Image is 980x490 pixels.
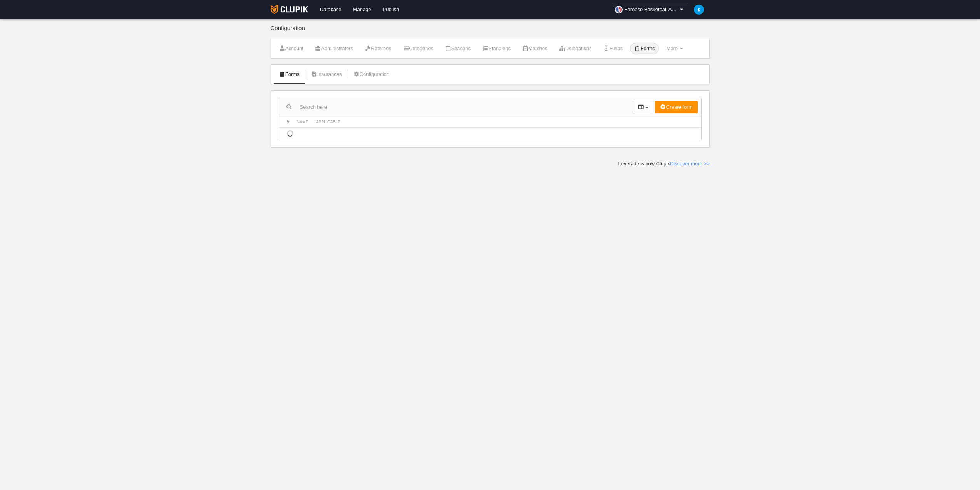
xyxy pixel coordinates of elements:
span: Faroese Basketball Association [625,6,678,13]
a: More [662,43,687,54]
a: Fields [599,43,627,54]
a: Insurances [307,69,346,80]
a: Standings [478,43,515,54]
a: Account [275,43,308,54]
img: Clupik [271,5,308,14]
span: Name [297,120,308,124]
a: Configuration [349,69,394,80]
a: Seasons [441,43,475,54]
a: Categories [399,43,437,54]
a: Forms [275,69,304,80]
div: Configuration [271,25,710,39]
div: Leverade is now Clupik [618,160,710,167]
a: Delegations [555,43,596,54]
img: OariP9kkekom.30x30.jpg [615,6,623,13]
a: Discover more >> [670,161,710,167]
span: More [666,45,678,51]
a: Referees [360,43,395,54]
img: c2l6ZT0zMHgzMCZmcz05JnRleHQ9SyZiZz0wMzliZTU%3D.png [694,5,704,15]
a: Matches [518,43,551,54]
a: Administrators [311,43,357,54]
input: Search here [279,101,633,113]
a: Forms [630,43,659,54]
span: Applicable [316,120,341,124]
button: Create form [655,101,698,113]
a: Faroese Basketball Association [612,3,688,16]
